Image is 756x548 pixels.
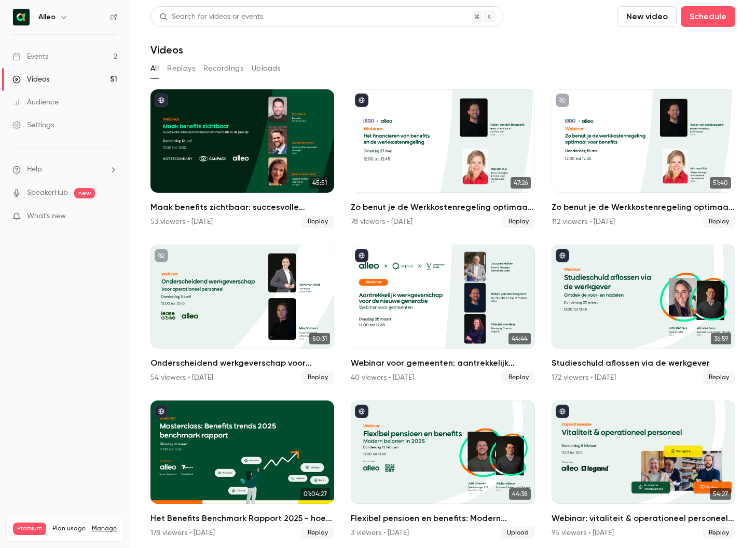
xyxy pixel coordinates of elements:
span: 01:04:27 [300,488,330,500]
h2: Zo benut je de Werkkostenregeling optimaal voor benefits [351,201,534,213]
div: 112 viewers • [DATE] [552,217,615,227]
li: Flexibel pensioen en benefits: Modern belonen in 2025 [351,400,534,539]
a: 45:51Maak benefits zichtbaar: succesvolle arbeidsvoorwaarden communicatie in de praktijk53 viewer... [150,89,334,228]
span: Replay [301,216,334,228]
button: published [556,405,569,418]
div: Settings [12,120,54,130]
div: 78 viewers • [DATE] [351,217,413,227]
span: 44:44 [508,333,531,344]
div: 40 viewers • [DATE] [351,372,414,383]
button: published [355,93,368,107]
a: 36:59Studieschuld aflossen via de werkgever172 viewers • [DATE]Replay [552,245,735,383]
span: 54:27 [710,488,731,500]
div: 3 viewers • [DATE] [351,528,409,538]
span: Help [27,164,42,175]
h2: Webinar: vitaliteit & operationeel personeel x Legrand [552,512,735,525]
h2: Zo benut je de Werkkostenregeling optimaal voor benefits [552,201,735,213]
button: Uploads [252,60,281,77]
li: Zo benut je de Werkkostenregeling optimaal voor benefits [351,89,534,228]
a: 44:44Webinar voor gemeenten: aantrekkelijk werkgeverschap voor de nieuwe generatie40 viewers • [D... [351,245,534,383]
button: published [155,93,168,107]
span: Upload [501,527,535,539]
a: SpeakerHub [27,188,68,198]
span: Replay [502,216,535,228]
div: Search for videos or events [159,11,263,22]
li: Maak benefits zichtbaar: succesvolle arbeidsvoorwaarden communicatie in de praktijk [150,89,334,228]
button: New video [617,6,677,27]
span: 45:51 [309,177,330,189]
a: Manage [92,525,117,533]
a: 51:40Zo benut je de Werkkostenregeling optimaal voor benefits112 viewers • [DATE]Replay [552,89,735,228]
span: Replay [703,371,735,384]
h2: Flexibel pensioen en benefits: Modern belonen in [DATE] [351,512,534,525]
a: 44:38Flexibel pensioen en benefits: Modern belonen in [DATE]3 viewers • [DATE]Upload [351,400,534,539]
span: Replay [703,527,735,539]
button: unpublished [155,249,168,262]
span: Premium [13,523,46,535]
h2: Het Benefits Benchmark Rapport 2025 - hoe verhoudt jouw organisatie zich tot de benchmark? [150,512,334,525]
button: Schedule [681,6,735,27]
h2: Studieschuld aflossen via de werkgever [552,357,735,369]
span: Replay [301,527,334,539]
button: Recordings [203,60,243,77]
li: Webinar voor gemeenten: aantrekkelijk werkgeverschap voor de nieuwe generatie [351,245,534,383]
li: Het Benefits Benchmark Rapport 2025 - hoe verhoudt jouw organisatie zich tot de benchmark? [150,400,334,539]
button: All [150,60,159,77]
button: published [556,249,569,262]
li: Studieschuld aflossen via de werkgever [552,245,735,383]
span: Replay [703,216,735,228]
a: 54:27Webinar: vitaliteit & operationeel personeel x Legrand95 viewers • [DATE]Replay [552,400,735,539]
div: Videos [12,74,49,85]
button: published [155,405,168,418]
span: 36:59 [711,333,731,344]
li: Zo benut je de Werkkostenregeling optimaal voor benefits [552,89,735,228]
button: published [355,405,368,418]
span: 47:26 [511,177,531,189]
span: Replay [502,371,535,384]
li: help-dropdown-opener [12,164,117,175]
h2: Onderscheidend werkgeverschap voor operationeel personeel [150,357,334,369]
iframe: Noticeable Trigger [105,212,117,221]
h6: Alleo [38,12,56,22]
h2: Maak benefits zichtbaar: succesvolle arbeidsvoorwaarden communicatie in de praktijk [150,201,334,213]
span: Plan usage [52,525,86,533]
a: 50:31Onderscheidend werkgeverschap voor operationeel personeel54 viewers • [DATE]Replay [150,245,334,383]
div: 95 viewers • [DATE] [552,528,614,538]
a: 47:26Zo benut je de Werkkostenregeling optimaal voor benefits78 viewers • [DATE]Replay [351,89,534,228]
div: Audience [12,97,59,108]
div: Events [12,51,48,62]
li: Webinar: vitaliteit & operationeel personeel x Legrand [552,400,735,539]
button: unpublished [556,93,569,107]
div: 172 viewers • [DATE] [552,372,616,383]
span: 51:40 [710,177,731,189]
img: Alleo [13,9,30,25]
div: 53 viewers • [DATE] [150,217,213,227]
h2: Webinar voor gemeenten: aantrekkelijk werkgeverschap voor de nieuwe generatie [351,357,534,369]
button: Replays [167,60,195,77]
span: new [74,188,95,198]
div: 178 viewers • [DATE] [150,528,215,538]
span: 44:38 [509,488,531,500]
li: Onderscheidend werkgeverschap voor operationeel personeel [150,245,334,383]
span: What's new [27,211,66,222]
span: 50:31 [309,333,330,344]
div: 54 viewers • [DATE] [150,372,213,383]
h1: Videos [150,44,183,56]
a: 01:04:27Het Benefits Benchmark Rapport 2025 - hoe verhoudt jouw organisatie zich tot de benchmark... [150,400,334,539]
section: Videos [150,6,735,542]
button: published [355,249,368,262]
span: Replay [301,371,334,384]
